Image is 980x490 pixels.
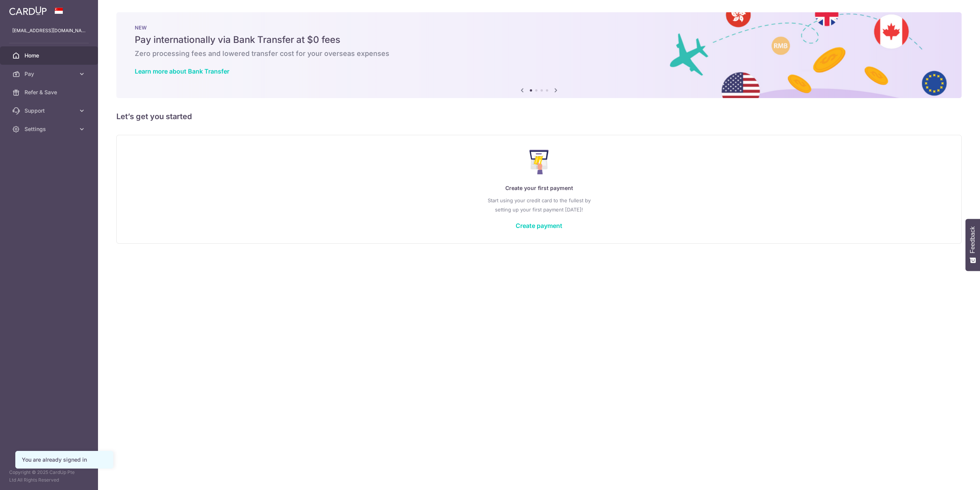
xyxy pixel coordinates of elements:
a: Learn more about Bank Transfer [135,67,229,75]
p: [EMAIL_ADDRESS][DOMAIN_NAME] [12,27,86,34]
h5: Pay internationally via Bank Transfer at $0 fees [135,34,943,46]
p: Start using your credit card to the fullest by setting up your first payment [DATE]! [132,196,946,214]
h5: Let’s get you started [116,110,962,123]
div: You are already signed in [22,456,107,464]
span: Pay [24,70,75,78]
img: Make Payment [529,150,549,174]
h6: Zero processing fees and lowered transfer cost for your overseas expenses [135,49,943,58]
iframe: 打开一个小组件，您可以在其中找到更多信息 [933,467,972,486]
button: Feedback - Show survey [965,219,980,271]
span: Feedback [969,226,976,253]
span: Refer & Save [24,88,75,96]
p: NEW [135,25,943,31]
p: Create your first payment [132,184,946,193]
img: CardUp [9,6,47,15]
span: Settings [24,125,75,133]
img: Bank transfer banner [116,12,962,98]
a: Create payment [516,222,562,229]
span: Support [24,107,75,115]
span: Home [24,52,75,59]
